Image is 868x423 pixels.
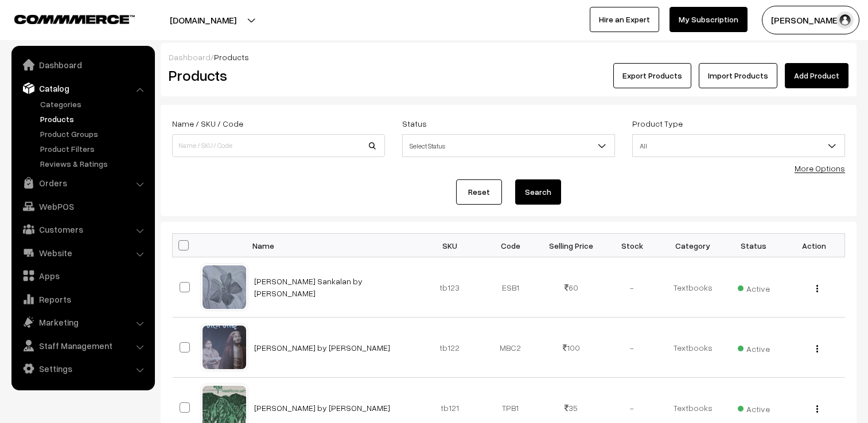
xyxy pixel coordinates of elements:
[590,7,659,32] a: Hire an Expert
[785,63,848,88] a: Add Product
[14,335,151,356] a: Staff Management
[632,134,845,157] span: All
[247,234,419,257] th: Name
[836,11,854,29] img: user
[602,257,663,318] td: -
[254,403,390,413] a: [PERSON_NAME] by [PERSON_NAME]
[541,234,602,257] th: Selling Price
[14,358,151,379] a: Settings
[14,312,151,332] a: Marketing
[14,78,151,99] a: Catalog
[663,234,723,257] th: Category
[480,234,541,257] th: Code
[403,136,614,156] span: Select Status
[169,52,211,62] a: Dashboard
[172,117,243,130] label: Name / SKU / Code
[130,6,277,34] button: [DOMAIN_NAME]
[37,98,151,110] a: Categories
[816,345,818,352] img: Menu
[738,400,770,415] span: Active
[37,113,151,125] a: Products
[632,117,683,130] label: Product Type
[254,276,363,298] a: [PERSON_NAME] Sankalan by [PERSON_NAME]
[515,179,561,205] button: Search
[419,318,480,378] td: tb122
[738,280,770,295] span: Active
[723,234,784,257] th: Status
[816,285,818,292] img: Menu
[663,318,723,378] td: Textbooks
[480,318,541,378] td: MBC2
[633,136,844,156] span: All
[169,51,848,63] div: /
[172,134,385,157] input: Name / SKU / Code
[14,196,151,217] a: WebPOS
[402,134,615,157] span: Select Status
[14,289,151,310] a: Reports
[14,15,135,23] img: COMMMERCE
[541,257,602,318] td: 60
[613,63,691,88] button: Export Products
[14,265,151,286] a: Apps
[37,158,151,170] a: Reviews & Ratings
[795,163,845,173] a: More Options
[214,52,249,62] span: Products
[784,234,845,257] th: Action
[480,257,541,318] td: ESB1
[602,234,663,257] th: Stock
[14,219,151,240] a: Customers
[541,318,602,378] td: 100
[816,405,818,413] img: Menu
[14,11,115,25] a: COMMMERCE
[419,234,480,257] th: SKU
[254,343,390,352] a: [PERSON_NAME] by [PERSON_NAME]
[14,173,151,193] a: Orders
[14,54,151,75] a: Dashboard
[37,128,151,140] a: Product Groups
[37,143,151,155] a: Product Filters
[419,257,480,318] td: tb123
[456,179,502,205] a: Reset
[762,6,859,34] button: [PERSON_NAME]
[738,340,770,355] span: Active
[699,63,777,88] a: Import Products
[670,7,748,32] a: My Subscription
[402,117,427,130] label: Status
[663,257,723,318] td: Textbooks
[169,66,384,84] h2: Products
[602,318,663,378] td: -
[14,242,151,263] a: Website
